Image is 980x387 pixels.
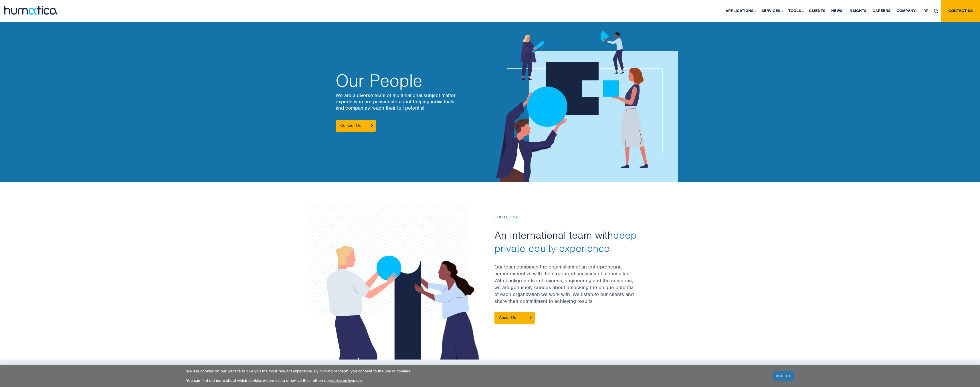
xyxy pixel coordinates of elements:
a: About Us [494,312,535,324]
p: We are a diverse team of multi-national subject matter experts who are passionate about helping i... [336,92,484,111]
img: about_banner1 [481,31,678,182]
h2: An international team with [494,228,649,255]
img: logo [4,6,57,15]
img: search_icon [934,9,938,13]
a: ACCEPT [773,371,794,381]
a: Contact Us [336,120,376,132]
span: deep private equity experience [494,228,637,255]
p: You can find out more about which cookies we are using or switch them off on our page. [186,378,766,383]
h2: Our People [336,72,484,89]
span: DE [923,8,928,13]
img: arrowicon [371,124,373,127]
p: We use cookies on our website to give you the most relevant experience. By clicking “Accept”, you... [186,369,766,374]
a: cookie policy [330,378,353,383]
h6: Our People [494,215,649,220]
img: About Us [530,316,532,319]
p: Our team combines the pragmatism of an entrepreneurial senior executive with the structured analy... [494,263,649,312]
